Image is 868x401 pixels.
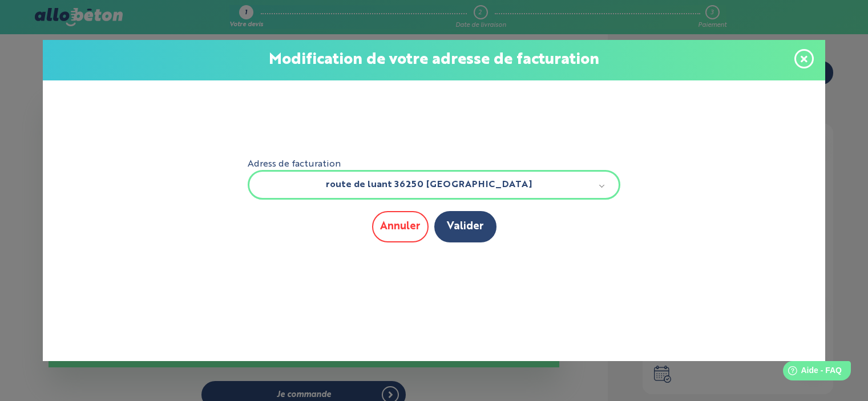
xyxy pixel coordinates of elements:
iframe: Help widget launcher [766,357,855,388]
a: route de luant 36250 [GEOGRAPHIC_DATA] [261,177,608,192]
label: Adress de facturation [248,159,621,169]
span: route de luant 36250 [GEOGRAPHIC_DATA] [265,177,593,192]
p: Modification de votre adresse de facturation [54,51,814,69]
button: Annuler [372,211,429,242]
button: Valider [434,211,496,242]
